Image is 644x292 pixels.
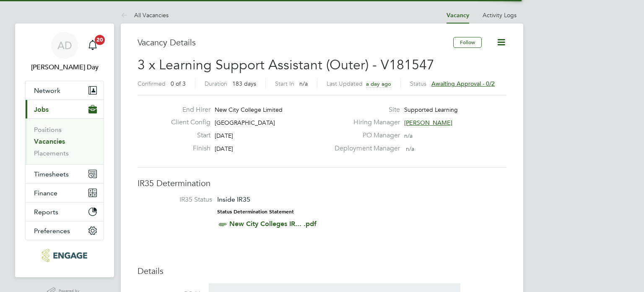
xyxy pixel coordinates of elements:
a: Placements [34,149,69,157]
span: Network [34,87,60,95]
span: n/a [299,80,308,87]
span: New City College Limited [215,106,283,113]
label: Deployment Manager [330,144,400,153]
a: Go to home page [25,249,104,262]
span: AD [57,40,72,51]
a: 20 [84,32,101,59]
span: Timesheets [34,170,69,178]
label: Status [410,80,426,87]
button: Network [26,81,104,100]
span: n/a [404,132,413,139]
label: Start In [275,80,294,87]
span: 3 x Learning Support Assistant (Outer) - V181547 [138,57,434,73]
span: Amie Day [25,62,104,72]
span: Finance [34,189,57,197]
a: AD[PERSON_NAME] Day [25,32,104,72]
a: Vacancies [34,137,65,145]
span: Preferences [34,227,70,235]
label: IR35 Status [146,195,212,204]
a: Positions [34,126,62,134]
label: PO Manager [330,131,400,140]
span: [DATE] [215,132,233,139]
button: Timesheets [26,165,104,183]
h3: IR35 Determination [138,178,506,189]
span: Inside IR35 [217,195,250,203]
h3: Details [138,266,506,276]
span: 0 of 3 [171,80,186,87]
span: [PERSON_NAME] [404,119,452,126]
button: Follow [453,37,482,48]
span: [GEOGRAPHIC_DATA] [215,119,275,126]
label: Start [164,131,210,140]
span: 20 [95,35,105,45]
button: Preferences [26,221,104,240]
label: Duration [205,80,227,87]
label: End Hirer [164,105,210,114]
label: Last Updated [327,80,363,87]
img: morganhunt-logo-retina.png [42,249,87,262]
h3: Vacancy Details [138,37,453,48]
span: Reports [34,208,58,216]
span: Supported Learning [404,106,458,113]
label: Confirmed [138,80,166,87]
strong: Status Determination Statement [217,209,294,215]
a: Activity Logs [483,11,517,19]
button: Reports [26,203,104,221]
button: Jobs [26,100,104,118]
a: Vacancy [447,12,469,19]
label: Client Config [164,118,210,127]
label: Finish [164,144,210,153]
a: New City Colleges IR... .pdf [229,220,317,228]
label: Hiring Manager [330,118,400,127]
label: Site [330,105,400,114]
a: All Vacancies [121,11,169,19]
span: a day ago [366,80,391,87]
span: 183 days [232,80,256,87]
nav: Main navigation [15,24,114,277]
span: Awaiting approval - 0/2 [431,80,495,87]
div: Jobs [26,118,104,164]
button: Finance [26,184,104,202]
span: Jobs [34,105,49,113]
span: [DATE] [215,145,233,153]
span: n/a [406,145,414,153]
